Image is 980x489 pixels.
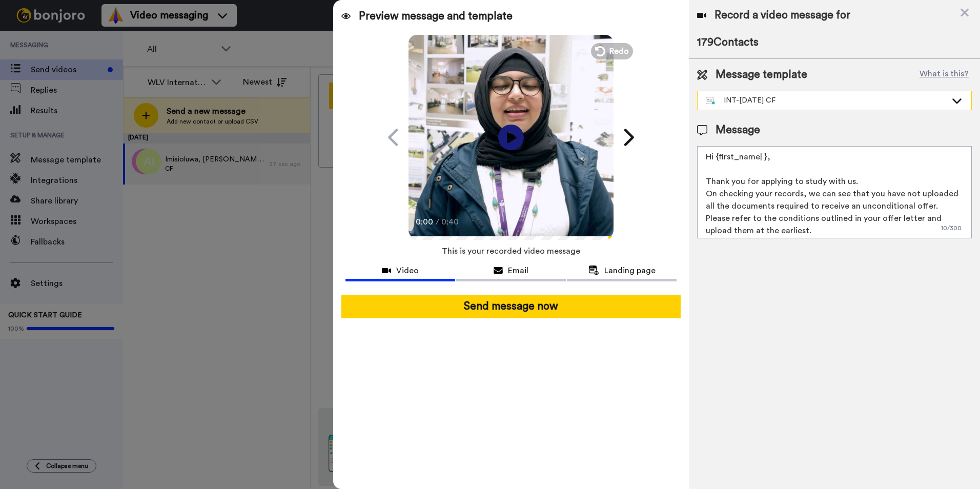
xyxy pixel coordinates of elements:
img: nextgen-template.svg [706,97,716,105]
div: INT-[DATE] CF [706,95,947,106]
span: This is your recorded video message [442,240,580,262]
span: Message template [716,67,807,83]
span: Message [716,123,760,138]
span: Video [396,264,419,277]
button: What is this? [916,67,972,83]
span: 0:00 [416,216,434,228]
span: Email [508,264,528,277]
span: Landing page [604,264,656,277]
span: 0:40 [441,216,459,228]
button: Send message now [341,295,681,318]
span: / [436,216,439,228]
textarea: Hi {first_name| }, Thank you for applying to study with us. On checking your records, we can see ... [697,146,972,238]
